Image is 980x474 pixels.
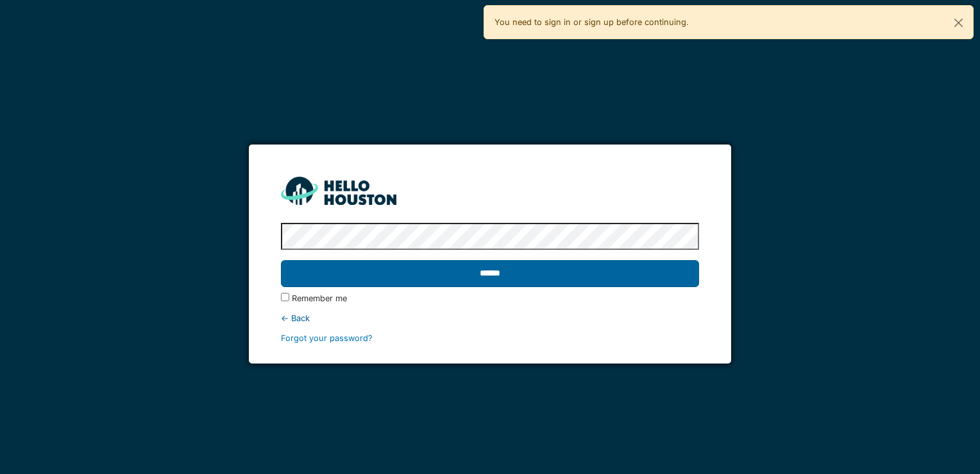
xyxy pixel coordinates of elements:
label: Remember me [292,292,347,304]
div: ← Back [281,312,698,324]
a: Forgot your password? [281,333,373,343]
button: Close [944,6,973,40]
div: You need to sign in or sign up before continuing. [484,5,974,39]
img: HH_line-BYnF2_Hg.png [281,177,396,204]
